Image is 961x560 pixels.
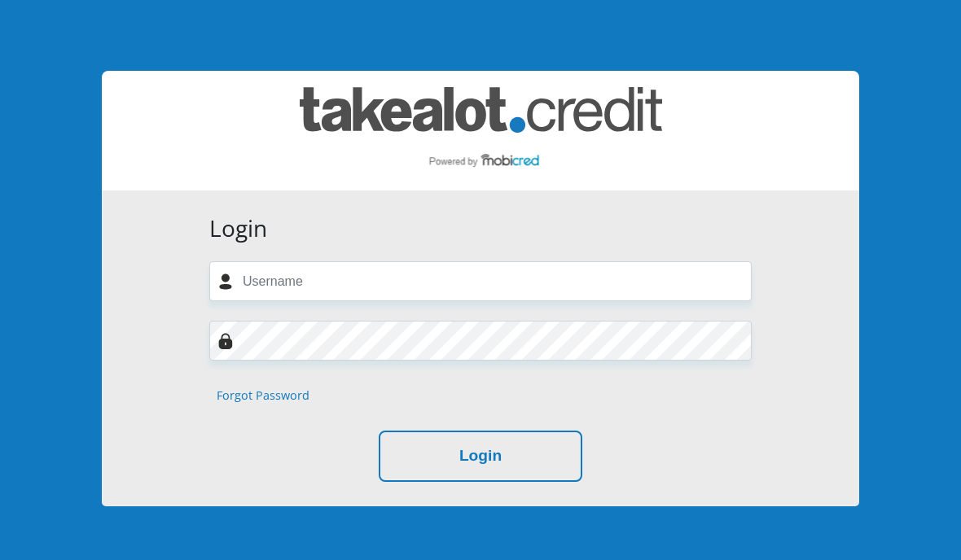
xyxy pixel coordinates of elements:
input: Username [209,261,752,301]
img: takealot_credit logo [300,87,662,174]
button: Login [379,431,582,482]
img: user-icon image [217,273,234,290]
h3: Login [209,215,752,243]
img: Image [217,333,234,349]
a: Forgot Password [217,387,309,405]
